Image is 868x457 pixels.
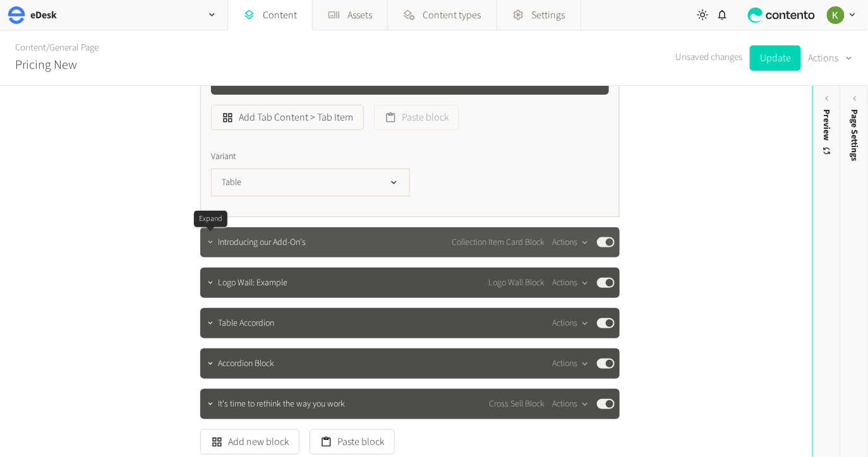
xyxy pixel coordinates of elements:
button: Actions [809,45,853,71]
span: Collection Item Card Block [452,236,545,249]
h2: eDesk [30,8,57,23]
span: Table Accordion [218,317,274,330]
button: Add new block [200,429,299,454]
a: Content [15,41,46,54]
span: It's time to rethink the way you work [218,398,345,411]
button: Update [750,45,801,71]
button: Actions [552,356,589,371]
button: Actions [552,275,589,290]
span: Content types [423,8,481,23]
span: Cross Sell Block [489,398,545,411]
button: Actions [552,235,589,250]
span: Unsaved changes [675,50,742,65]
span: Page Settings [848,109,862,161]
span: Settings [532,8,565,23]
div: Expand [194,211,227,227]
button: Actions [552,316,589,331]
span: Logo Wall: Example [218,276,287,290]
span: Accordion Block [218,357,274,371]
span: Logo Wall Block [488,276,545,290]
a: General Page [49,41,99,54]
h2: Pricing New [15,56,77,74]
span: Introducing our Add-On's [218,236,306,249]
button: Table [211,169,410,196]
div: Preview [821,109,834,157]
img: Keelin Terry [827,6,845,24]
span: / [46,41,49,54]
img: eDesk [8,6,25,24]
span: Variant [211,150,236,163]
button: Paste block [310,429,395,454]
button: Actions [552,396,589,412]
button: Paste block [374,105,459,130]
button: Add Tab Content > Tab Item [211,105,364,130]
